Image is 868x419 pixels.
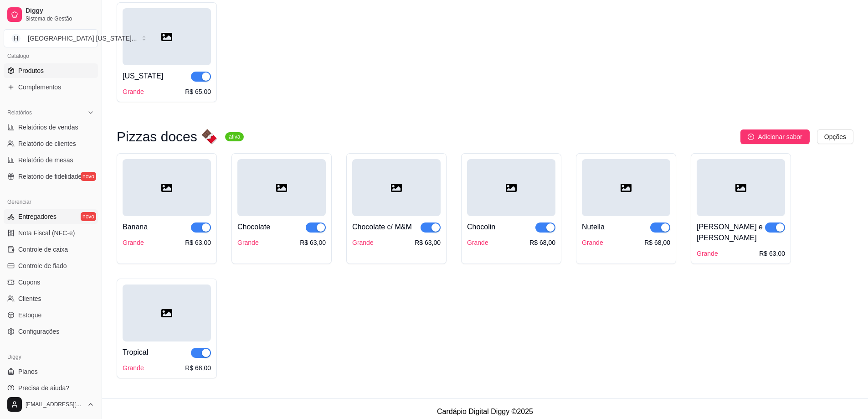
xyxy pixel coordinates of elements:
[237,222,270,233] div: Chocolate
[18,278,40,287] span: Cupons
[123,222,148,233] div: Banana
[4,4,98,26] a: DiggySistema de Gestão
[759,249,785,258] div: R$ 63,00
[18,327,59,336] span: Configurações
[582,222,605,233] div: Nutella
[11,34,21,43] span: H
[123,347,148,358] div: Tropical
[748,134,754,140] span: plus-circle
[18,367,38,376] span: Planos
[4,259,98,273] a: Controle de fiado
[123,87,144,96] div: Grande
[18,310,41,320] span: Estoque
[18,294,41,303] span: Clientes
[467,238,488,247] div: Grande
[697,222,765,243] div: [PERSON_NAME] e [PERSON_NAME]
[7,109,32,116] span: Relatórios
[529,238,555,247] div: R$ 68,00
[18,228,75,238] span: Nota Fiscal (NFC-e)
[18,212,56,221] span: Entregadores
[225,132,244,141] sup: ativa
[4,29,98,47] button: Select a team
[4,120,98,134] a: Relatórios de vendas
[758,132,802,142] span: Adicionar sabor
[185,87,211,96] div: R$ 65,00
[18,245,68,254] span: Controle de caixa
[4,226,98,240] a: Nota Fiscal (NFC-e)
[4,308,98,322] a: Estoque
[18,83,61,92] span: Complementos
[4,80,98,94] a: Complementos
[123,71,163,82] div: [US_STATE]
[697,249,718,258] div: Grande
[18,123,78,132] span: Relatórios de vendas
[18,383,69,393] span: Precisa de ajuda?
[123,363,144,372] div: Grande
[415,238,441,247] div: R$ 63,00
[300,238,326,247] div: R$ 63,00
[4,393,98,415] button: [EMAIL_ADDRESS][DOMAIN_NAME]
[18,172,82,181] span: Relatório de fidelidade
[4,49,98,63] div: Catálogo
[18,66,44,75] span: Produtos
[582,238,603,247] div: Grande
[740,129,809,144] button: Adicionar sabor
[4,381,98,395] a: Precisa de ajuda?
[4,242,98,257] a: Controle de caixa
[185,238,211,247] div: R$ 63,00
[18,261,67,270] span: Controle de fiado
[352,238,374,247] div: Grande
[4,153,98,167] a: Relatório de mesas
[117,131,218,142] h3: Pizzas doces 🍫
[185,363,211,372] div: R$ 68,00
[4,136,98,151] a: Relatório de clientes
[26,401,83,408] span: [EMAIL_ADDRESS][DOMAIN_NAME]
[4,350,98,364] div: Diggy
[4,291,98,306] a: Clientes
[237,238,259,247] div: Grande
[4,195,98,209] div: Gerenciar
[4,209,98,224] a: Entregadoresnovo
[18,155,73,165] span: Relatório de mesas
[4,275,98,290] a: Cupons
[123,238,144,247] div: Grande
[824,132,846,142] span: Opções
[26,7,94,15] span: Diggy
[644,238,670,247] div: R$ 68,00
[4,324,98,339] a: Configurações
[4,63,98,78] a: Produtos
[817,129,853,144] button: Opções
[18,139,76,148] span: Relatório de clientes
[352,222,412,233] div: Chocolate c/ M&M
[4,169,98,184] a: Relatório de fidelidadenovo
[28,34,137,43] div: [GEOGRAPHIC_DATA] [US_STATE] ...
[26,15,94,22] span: Sistema de Gestão
[4,364,98,379] a: Planos
[467,222,495,233] div: Chocolin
